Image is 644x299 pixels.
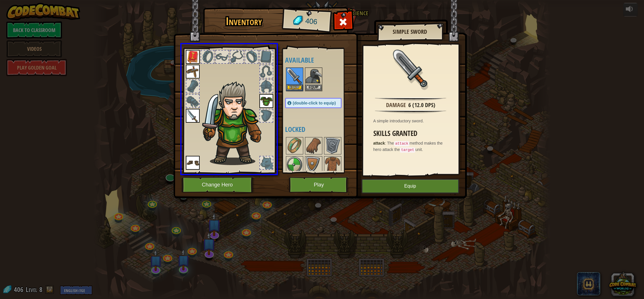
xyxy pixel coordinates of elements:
[373,130,451,137] h3: Skills Granted
[400,147,415,153] code: target
[200,81,271,165] img: hair_m2.png
[373,118,451,124] div: A simple introductory sword.
[207,15,281,27] h1: Inventory
[375,97,446,101] img: hr.png
[287,157,303,173] img: portrait.png
[408,101,435,109] div: 6 (12.0 DPS)
[186,156,200,170] img: portrait.png
[306,157,322,173] img: portrait.png
[287,68,303,84] img: portrait.png
[383,29,437,35] h2: Simple Sword
[392,50,429,87] img: portrait.png
[186,65,200,79] img: portrait.png
[186,50,200,64] img: portrait.png
[289,177,349,193] button: Play
[293,101,336,105] span: (double-click to equip)
[285,56,353,64] h4: Available
[181,177,255,193] button: Change Hero
[375,110,446,113] img: hr.png
[373,141,385,145] strong: attack
[386,101,406,109] div: Damage
[186,109,200,123] img: portrait.png
[373,141,443,152] span: The method makes the hero attack the unit.
[385,141,387,145] span: :
[285,126,353,133] h4: Locked
[306,138,322,154] img: portrait.png
[325,157,341,173] img: portrait.png
[306,68,322,84] img: portrait.png
[259,94,273,108] img: portrait.png
[287,85,303,91] button: Equip
[362,179,459,193] button: Equip
[305,16,318,27] span: 406
[287,138,303,154] img: portrait.png
[325,138,341,154] img: portrait.png
[306,85,322,91] button: Equip
[394,141,409,146] code: attack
